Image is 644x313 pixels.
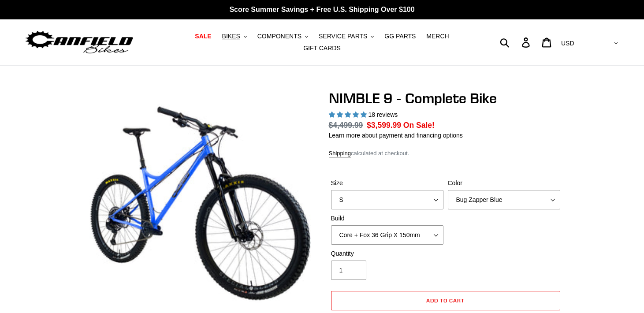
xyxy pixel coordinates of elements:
label: Build [331,214,443,223]
button: BIKES [218,30,251,42]
span: COMPONENTS [257,33,302,40]
a: GIFT CARDS [299,42,345,54]
span: MERCH [426,33,449,40]
s: $4,499.99 [329,121,363,130]
a: Shipping [329,150,351,157]
span: 4.89 stars [329,111,369,118]
h1: NIMBLE 9 - Complete Bike [329,90,562,107]
label: Quantity [331,249,443,258]
input: Search [505,33,527,52]
span: GG PARTS [384,33,416,40]
span: $3,599.99 [367,121,401,130]
span: Add to cart [426,297,465,304]
div: calculated at checkout. [329,149,562,158]
span: 18 reviews [368,111,398,118]
a: MERCH [422,30,453,42]
span: SALE [195,33,211,40]
a: SALE [190,30,216,42]
button: COMPONENTS [253,30,313,42]
a: Learn more about payment and financing options [329,132,463,139]
span: SERVICE PARTS [319,33,367,40]
a: GG PARTS [380,30,420,42]
img: Canfield Bikes [24,29,134,56]
span: BIKES [222,33,240,40]
label: Size [331,179,443,188]
span: On Sale! [403,119,435,131]
button: SERVICE PARTS [314,30,378,42]
span: GIFT CARDS [303,45,341,52]
button: Add to cart [331,291,560,310]
label: Color [448,179,560,188]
